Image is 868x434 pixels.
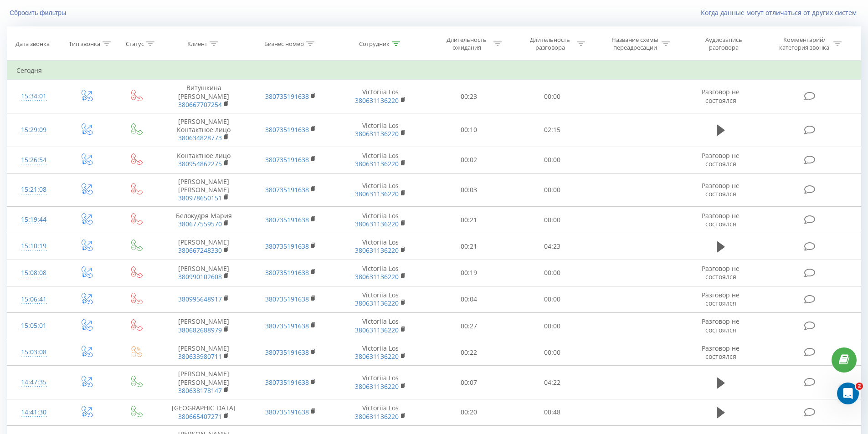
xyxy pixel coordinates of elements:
div: Дата звонка [15,40,50,48]
a: 380631136220 [355,299,399,307]
td: Victoriia Los [334,366,427,399]
div: 15:34:01 [16,87,51,105]
td: 00:20 [427,399,511,425]
td: 00:48 [511,399,594,425]
a: Когда данные могут отличаться от других систем [701,8,861,17]
a: 380631136220 [355,246,399,255]
td: [PERSON_NAME] [PERSON_NAME] [160,173,247,207]
div: Длительность разговора [526,36,575,51]
td: 00:02 [427,147,511,173]
span: Разговор не состоялся [702,87,740,104]
a: 380682688979 [178,326,222,334]
a: 380735191638 [265,242,309,250]
td: Victoriia Los [334,233,427,260]
td: Victoriia Los [334,286,427,312]
a: 380735191638 [265,295,309,303]
td: 00:00 [511,173,594,207]
a: 380735191638 [265,125,309,134]
td: Victoriia Los [334,313,427,339]
td: 00:04 [427,286,511,312]
iframe: Intercom live chat [837,383,859,404]
a: 380735191638 [265,268,309,277]
span: Разговор не состоялся [702,344,740,361]
div: 15:21:08 [16,181,51,199]
a: 380634828773 [178,133,222,142]
div: 15:08:08 [16,264,51,282]
td: 04:22 [511,366,594,399]
div: 15:03:08 [16,343,51,361]
a: 380631136220 [355,129,399,138]
td: Victoriia Los [334,260,427,286]
a: 380665407271 [178,412,222,421]
td: Victoriia Los [334,207,427,233]
td: Белокудря Мария [160,207,247,233]
a: 380638178147 [178,386,222,395]
a: 380735191638 [265,215,309,224]
a: 380633980711 [178,352,222,361]
td: 04:23 [511,233,594,260]
a: 380735191638 [265,185,309,194]
td: 00:22 [427,339,511,366]
td: 00:00 [511,207,594,233]
div: Аудиозапись разговора [694,36,753,51]
td: Victoriia Los [334,339,427,366]
div: Комментарий/категория звонка [778,36,831,51]
a: 380735191638 [265,92,309,101]
div: 14:41:30 [16,403,51,421]
td: Victoriia Los [334,113,427,147]
a: 380667248330 [178,246,222,255]
div: 15:26:54 [16,151,51,169]
a: 380631136220 [355,352,399,361]
td: 00:03 [427,173,511,207]
span: Разговор не состоялся [702,291,740,307]
a: 380990102608 [178,272,222,281]
div: Сотрудник [359,40,390,48]
a: 380667707254 [178,100,222,109]
td: 00:19 [427,260,511,286]
td: Victoriia Los [334,173,427,207]
div: 15:05:01 [16,317,51,335]
div: Длительность ожидания [442,36,491,51]
td: 00:10 [427,113,511,147]
a: 380735191638 [265,155,309,164]
a: 380735191638 [265,348,309,357]
td: 00:07 [427,366,511,399]
span: 2 [856,383,863,390]
a: 380631136220 [355,272,399,281]
a: 380631136220 [355,96,399,105]
div: Название схемы переадресации [611,36,659,51]
td: 00:00 [511,313,594,339]
td: 00:00 [511,260,594,286]
a: 380631136220 [355,159,399,168]
td: [PERSON_NAME] [160,233,247,260]
a: 380735191638 [265,378,309,387]
a: 380978650151 [178,194,222,202]
a: 380631136220 [355,412,399,421]
div: 15:06:41 [16,291,51,308]
a: 380735191638 [265,322,309,330]
td: [PERSON_NAME] [160,313,247,339]
div: Клиент [187,40,207,48]
button: Сбросить фильтры [7,9,71,17]
td: Victoriia Los [334,399,427,425]
td: 00:21 [427,207,511,233]
span: Разговор не состоялся [702,151,740,168]
div: Статус [126,40,144,48]
a: 380631136220 [355,382,399,391]
td: 00:00 [511,339,594,366]
div: 14:47:35 [16,373,51,391]
td: 00:21 [427,233,511,260]
td: 00:00 [511,286,594,312]
a: 380735191638 [265,408,309,416]
td: 00:00 [511,147,594,173]
a: 380631136220 [355,220,399,228]
td: [PERSON_NAME] Контактное лицо [160,113,247,147]
td: Victoriia Los [334,80,427,113]
a: 380631136220 [355,189,399,198]
div: 15:29:09 [16,121,51,139]
span: Разговор не состоялся [702,317,740,334]
td: 00:00 [511,80,594,113]
span: Разговор не состоялся [702,211,740,228]
td: 00:23 [427,80,511,113]
span: Разговор не состоялся [702,264,740,281]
